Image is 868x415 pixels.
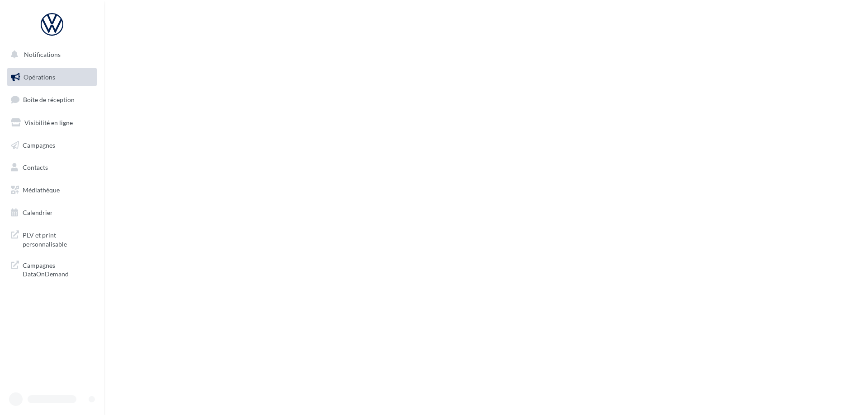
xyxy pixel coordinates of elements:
span: PLV et print personnalisable [23,229,93,248]
span: Visibilité en ligne [24,119,73,126]
a: PLV et print personnalisable [5,225,99,252]
button: Notifications [5,45,95,64]
a: Contacts [5,158,99,177]
span: Médiathèque [23,186,60,194]
span: Boîte de réception [23,96,75,103]
a: Visibilité en ligne [5,113,99,132]
a: Campagnes DataOnDemand [5,256,99,282]
span: Calendrier [23,209,53,216]
span: Contacts [23,163,48,171]
span: Campagnes DataOnDemand [23,259,93,279]
a: Opérations [5,68,99,87]
a: Boîte de réception [5,90,99,109]
a: Médiathèque [5,181,99,200]
a: Calendrier [5,203,99,222]
span: Opérations [24,73,55,81]
a: Campagnes [5,136,99,155]
span: Campagnes [23,141,55,149]
span: Notifications [24,51,61,58]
